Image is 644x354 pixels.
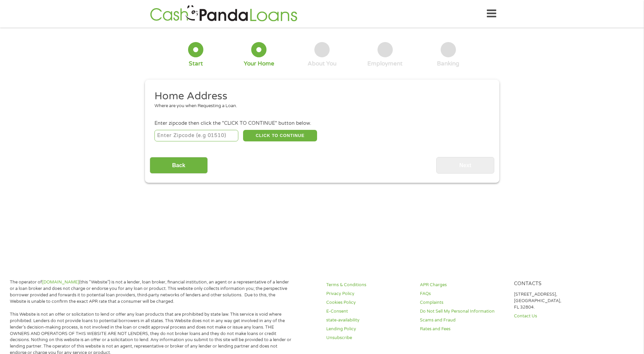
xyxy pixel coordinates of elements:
a: state-availability [326,317,412,323]
a: APR Charges [420,282,505,288]
a: Privacy Policy [326,291,412,297]
input: Enter Zipcode (e.g 01510) [154,130,238,141]
h2: Home Address [154,90,484,103]
div: Where are you when Requesting a Loan. [154,103,484,110]
div: About You [308,60,336,67]
a: Cookies Policy [326,299,412,306]
div: Employment [367,60,403,67]
input: Next [436,157,494,174]
a: FAQs [420,291,505,297]
a: E-Consent [326,308,412,315]
div: Enter zipcode then click the "CLICK TO CONTINUE" button below. [154,120,489,127]
a: Unsubscribe [326,335,412,341]
img: GetLoanNow Logo [148,4,299,23]
a: Scams and Fraud [420,317,505,323]
input: Back [150,157,208,174]
a: Terms & Conditions [326,282,412,288]
h4: Contacts [514,281,600,287]
div: Start [189,60,203,67]
div: Your Home [244,60,274,67]
a: Do Not Sell My Personal Information [420,308,505,315]
button: CLICK TO CONTINUE [243,130,317,141]
a: Lending Policy [326,326,412,332]
a: [DOMAIN_NAME] [42,279,79,285]
p: The operator of (this “Website”) is not a lender, loan broker, financial institution, an agent or... [10,279,292,305]
a: Rates and Fees [420,326,505,332]
p: [STREET_ADDRESS], [GEOGRAPHIC_DATA], FL 32804. [514,291,600,311]
div: Banking [437,60,459,67]
a: Complaints [420,299,505,306]
a: Contact Us [514,313,600,319]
